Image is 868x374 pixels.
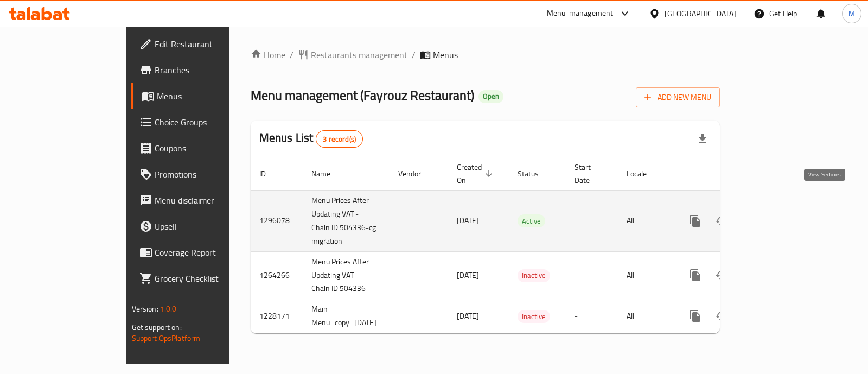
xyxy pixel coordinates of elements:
span: [DATE] [457,213,479,227]
a: Promotions [131,161,271,187]
span: Menus [433,48,458,61]
span: Menu disclaimer [155,194,263,207]
td: Main Menu_copy_[DATE] [303,299,390,333]
td: - [566,251,618,299]
li: / [290,48,293,61]
span: Locale [627,167,661,180]
span: Menus [157,90,263,103]
td: - [566,190,618,251]
span: [DATE] [457,268,479,282]
span: Edit Restaurant [155,37,263,50]
a: Choice Groups [131,109,271,135]
span: Name [311,167,344,180]
span: Restaurants management [311,48,407,61]
span: Upsell [155,220,263,233]
td: Menu Prices After Updating VAT - Chain ID 504336 [303,251,390,299]
div: Export file [690,126,716,152]
span: Choice Groups [155,116,263,129]
nav: breadcrumb [251,48,720,61]
div: Open [478,90,503,103]
span: Inactive [518,310,550,323]
span: Branches [155,64,263,77]
button: Change Status [709,303,735,329]
span: Menu management ( Fayrouz Restaurant ) [251,83,474,107]
span: Coupons [155,142,263,155]
span: Status [518,167,553,180]
button: more [682,262,709,288]
span: 1.0.0 [160,302,177,316]
button: more [682,303,709,329]
span: Coverage Report [155,246,263,259]
td: 1296078 [251,190,303,251]
th: Actions [674,157,795,191]
span: Get support on: [132,320,182,334]
a: Restaurants management [298,48,407,61]
span: Start Date [575,161,605,187]
a: Coverage Report [131,239,271,265]
span: Grocery Checklist [155,272,263,285]
span: Open [478,92,503,101]
span: Promotions [155,168,263,181]
a: Coupons [131,135,271,161]
button: Change Status [709,262,735,288]
a: Support.OpsPlatform [132,331,201,345]
table: enhanced table [251,157,795,334]
td: Menu Prices After Updating VAT - Chain ID 504336-cg migration [303,190,390,251]
td: All [618,251,674,299]
a: Grocery Checklist [131,265,271,291]
div: Active [518,214,545,227]
span: Active [518,215,545,227]
button: Add New Menu [636,87,720,107]
div: Menu-management [547,7,614,20]
td: All [618,299,674,333]
span: Created On [457,161,496,187]
li: / [412,48,416,61]
a: Menus [131,83,271,109]
a: Upsell [131,213,271,239]
a: Branches [131,57,271,83]
span: M [848,8,855,20]
button: Change Status [709,208,735,234]
span: [DATE] [457,309,479,323]
button: more [682,208,709,234]
span: Version: [132,302,158,316]
h2: Menus List [259,130,363,148]
div: Inactive [518,269,550,282]
span: Vendor [398,167,435,180]
td: 1264266 [251,251,303,299]
div: [GEOGRAPHIC_DATA] [665,8,736,20]
div: Total records count [316,130,363,148]
div: Inactive [518,310,550,323]
td: - [566,299,618,333]
span: Add New Menu [644,91,711,104]
span: 3 record(s) [316,134,362,144]
td: All [618,190,674,251]
a: Menu disclaimer [131,187,271,213]
span: Inactive [518,269,550,282]
a: Edit Restaurant [131,31,271,57]
td: 1228171 [251,299,303,333]
span: ID [259,167,280,180]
